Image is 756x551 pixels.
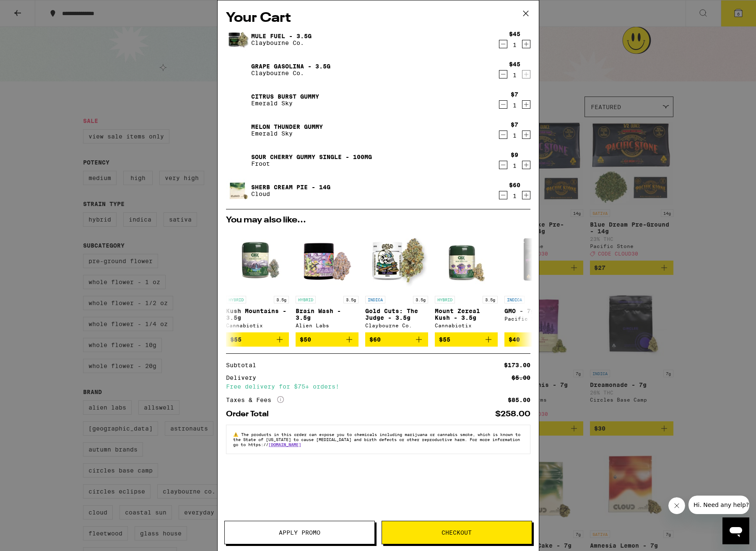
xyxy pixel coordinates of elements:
[226,308,289,321] p: Kush Mountains - 3.5g
[274,296,289,303] p: 3.5g
[509,42,520,48] div: 1
[504,229,567,292] img: Pacific Stone - GMO - 7g
[522,40,530,48] button: Increment
[226,58,249,81] img: Grape Gasolina - 3.5g
[365,332,428,347] button: Add to bag
[511,102,518,109] div: 1
[442,530,472,535] span: Checkout
[251,184,330,191] a: Sherb Cream Pie - 14g
[382,521,532,544] button: Checkout
[483,296,498,303] p: 3.5g
[435,229,498,292] img: Cannabiotix - Mount Zereal Kush - 3.5g
[522,70,530,78] button: Increment
[226,216,530,225] h2: You may also like...
[226,88,249,112] img: Citrus Burst Gummy
[224,521,375,544] button: Apply Promo
[296,323,359,328] div: Alien Labs
[522,100,530,109] button: Increment
[226,229,289,292] img: Cannabiotix - Kush Mountains - 3.5g
[268,442,301,447] a: [DOMAIN_NAME]
[251,123,323,130] a: Melon Thunder Gummy
[251,100,319,107] p: Emerald Sky
[499,100,507,109] button: Decrement
[226,179,249,202] img: Sherb Cream Pie - 14g
[508,397,530,403] div: $85.00
[226,375,262,381] div: Delivery
[511,132,518,139] div: 1
[504,332,567,347] button: Add to bag
[509,61,520,68] div: $45
[226,384,530,389] div: Free delivery for $75+ orders!
[296,308,359,321] p: Brain Wash - 3.5g
[509,182,520,188] div: $60
[509,336,520,343] span: $40
[504,362,530,368] div: $173.00
[279,530,320,535] span: Apply Promo
[499,40,507,48] button: Decrement
[251,93,319,100] a: Citrus Burst Gummy
[499,131,507,139] button: Decrement
[439,336,450,343] span: $55
[251,154,372,160] a: Sour Cherry Gummy Single - 100mg
[300,336,311,343] span: $50
[365,296,385,303] p: INDICA
[251,39,312,46] p: Claybourne Co.
[226,28,249,51] img: Mule Fuel - 3.5g
[668,497,685,514] iframe: Close message
[435,229,498,332] a: Open page for Mount Zereal Kush - 3.5g from Cannabiotix
[499,161,507,169] button: Decrement
[522,191,530,199] button: Increment
[296,229,359,332] a: Open page for Brain Wash - 3.5g from Alien Labs
[226,229,289,332] a: Open page for Kush Mountains - 3.5g from Cannabiotix
[511,162,518,169] div: 1
[226,296,246,303] p: HYBRID
[512,375,530,381] div: $5.00
[365,229,428,292] img: Claybourne Co. - Gold Cuts: The Judge - 3.5g
[296,229,359,292] img: Alien Labs - Brain Wash - 3.5g
[226,323,289,328] div: Cannabiotix
[435,332,498,347] button: Add to bag
[251,33,312,39] a: Mule Fuel - 3.5g
[499,70,507,78] button: Decrement
[509,31,520,37] div: $45
[688,496,749,514] iframe: Message from company
[511,121,518,128] div: $7
[226,396,284,404] div: Taxes & Fees
[365,229,428,332] a: Open page for Gold Cuts: The Judge - 3.5g from Claybourne Co.
[251,191,330,197] p: Cloud
[226,410,275,418] div: Order Total
[343,296,359,303] p: 3.5g
[226,362,262,368] div: Subtotal
[226,9,530,28] h2: Your Cart
[504,229,567,332] a: Open page for GMO - 7g from Pacific Stone
[435,308,498,321] p: Mount Zereal Kush - 3.5g
[504,296,525,303] p: INDICA
[226,118,249,142] img: Melon Thunder Gummy
[296,332,359,347] button: Add to bag
[365,323,428,328] div: Claybourne Co.
[365,308,428,321] p: Gold Cuts: The Judge - 3.5g
[511,151,518,158] div: $9
[413,296,428,303] p: 3.5g
[251,160,372,167] p: Froot
[230,336,242,343] span: $55
[504,308,567,314] p: GMO - 7g
[251,70,330,76] p: Claybourne Co.
[251,63,330,70] a: Grape Gasolina - 3.5g
[522,131,530,139] button: Increment
[226,332,289,347] button: Add to bag
[233,432,241,437] span: ⚠️
[499,191,507,199] button: Decrement
[509,72,520,78] div: 1
[435,296,455,303] p: HYBRID
[504,316,567,321] div: Pacific Stone
[369,336,381,343] span: $60
[509,193,520,199] div: 1
[722,517,749,544] iframe: Button to launch messaging window
[522,161,530,169] button: Increment
[435,323,498,328] div: Cannabiotix
[251,130,323,137] p: Emerald Sky
[233,432,520,447] span: The products in this order can expose you to chemicals including marijuana or cannabis smoke, whi...
[495,410,530,418] div: $258.00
